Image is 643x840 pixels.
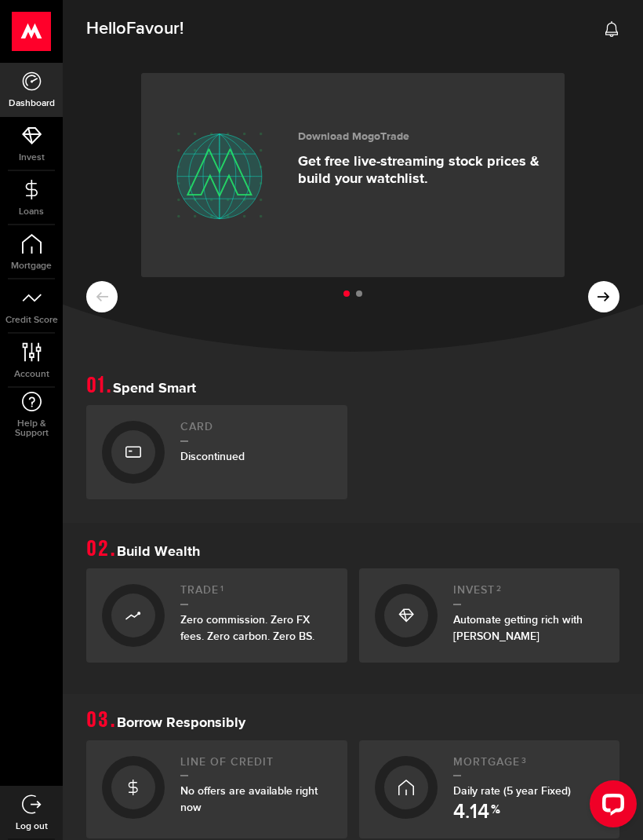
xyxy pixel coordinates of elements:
span: Favour [126,18,180,39]
sup: 1 [220,584,224,593]
h2: Mortgage [453,756,605,777]
iframe: LiveChat chat widget [577,774,643,840]
h1: Borrow Responsibly [86,710,619,732]
a: Line of creditNo offers are available right now [86,740,347,839]
h1: Spend Smart [86,375,619,397]
sup: 2 [496,584,502,593]
h2: Invest [453,584,605,605]
span: 4.14 [453,802,489,823]
span: Discontinued [180,450,245,463]
span: Zero commission. Zero FX fees. Zero carbon. Zero BS. [180,613,314,643]
span: Automate getting rich with [PERSON_NAME] [453,613,583,643]
h1: Build Wealth [86,539,619,561]
span: Daily rate (5 year Fixed) [453,784,571,798]
span: No offers are available right now [180,784,318,814]
a: CardDiscontinued [86,405,347,499]
a: Mortgage3Daily rate (5 year Fixed) 4.14 % [359,740,620,839]
h2: Card [180,421,332,442]
h3: Download MogoTrade [298,130,541,144]
p: Get free live-streaming stock prices & build your watchlist. [298,153,541,188]
h2: Trade [180,584,332,605]
sup: 3 [521,756,527,765]
a: Trade1Zero commission. Zero FX fees. Zero carbon. Zero BS. [86,568,347,663]
a: Invest2Automate getting rich with [PERSON_NAME] [359,568,620,663]
span: Hello ! [86,13,183,46]
a: Download MogoTrade Get free live-streaming stock prices & build your watchlist. [141,73,565,277]
h2: Line of credit [180,756,332,777]
span: % [491,804,500,823]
